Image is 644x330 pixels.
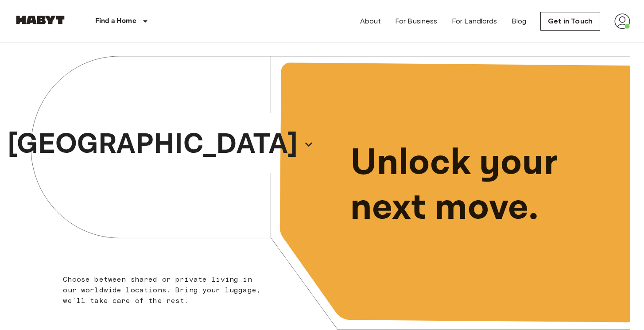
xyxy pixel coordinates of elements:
[95,16,136,27] p: Find a Home
[395,16,438,27] a: For Business
[63,274,266,306] p: Choose between shared or private living in our worldwide locations. Bring your luggage, we'll tak...
[452,16,497,27] a: For Landlords
[614,13,630,29] img: avatar
[360,16,381,27] a: About
[540,12,600,31] a: Get in Touch
[350,141,616,230] p: Unlock your next move.
[14,16,67,24] img: Habyt
[4,120,318,168] button: [GEOGRAPHIC_DATA]
[8,123,298,166] p: [GEOGRAPHIC_DATA]
[512,16,527,27] a: Blog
